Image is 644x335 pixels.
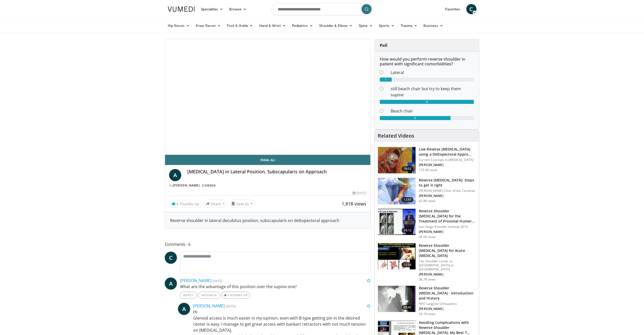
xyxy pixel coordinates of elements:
img: Q2xRg7exoPLTwO8X4xMDoxOjA4MTsiGN.150x105_q85_crop-smart_upscale.jpg [378,209,416,235]
a: Trauma [398,21,421,31]
p: 45.0K views [419,235,436,239]
p: [PERSON_NAME] Clinic of the Carolinas [419,189,476,193]
span: 12:16 [402,262,414,267]
div: [DATE] [353,191,366,195]
a: A [178,303,190,315]
p: The Shoulder Center at [GEOGRAPHIC_DATA] at [GEOGRAPHIC_DATA] [419,259,476,271]
span: 1,818 views [342,201,366,207]
input: Search topics, interventions [271,3,373,15]
dd: Lateral [387,69,478,76]
p: Current Concepts in [MEDICAL_DATA] [419,158,476,162]
a: A [169,169,181,181]
p: [PERSON_NAME] [419,230,476,234]
div: By [169,183,367,188]
h4: Related Videos [378,133,414,139]
p: What are the advantage of this position over the supine one? [180,284,371,290]
a: 76:02 Live Reverse [MEDICAL_DATA] using a Deltopectoral Appro… Current Concepts in [MEDICAL_DATA]... [378,147,476,174]
a: Specialties [198,4,226,14]
video-js: Video Player [165,39,371,155]
div: 1 [380,78,391,82]
p: [PERSON_NAME] [419,163,476,167]
p: [PERSON_NAME] [419,307,476,311]
a: Shoulder & Elbow [316,21,356,31]
a: Favorites [442,4,463,14]
h3: Reverse Shoulder [MEDICAL_DATA] for Acute [MEDICAL_DATA] [419,243,476,258]
h3: Reverse Shoulder [MEDICAL_DATA] - Introduction and History [419,286,476,301]
p: San Diego Shoulder Institute 2014 [419,225,476,229]
a: 03:42 Reverse Shoulder [MEDICAL_DATA] - Introduction and History NYU Langone Orthopedics [PERSON_... [378,286,476,316]
span: Comments 6 [165,241,371,248]
p: [PERSON_NAME] [419,272,476,276]
h3: Live Reverse [MEDICAL_DATA] using a Deltopectoral Appro… [419,147,476,157]
img: 326034_0000_1.png.150x105_q85_crop-smart_upscale.jpg [378,178,416,204]
h3: Reverse [MEDICAL_DATA]: Steps to get it right [419,178,476,188]
span: 76:02 [402,166,414,171]
div: Reverse shoulder in lateral decubitus position, subscapularis on deltopectoral approach [170,217,366,224]
span: 03:42 [402,305,414,310]
h6: How would you perform reverse shoulder in patient with significant comorbidities? [380,57,474,66]
a: Spine [356,21,376,31]
button: Save to [229,200,255,208]
p: 173.6K views [419,168,437,172]
img: VuMedi Logo [168,7,195,12]
a: Hand & Wrist [256,21,289,31]
div: 8 [380,100,474,104]
img: butch_reverse_arthroplasty_3.png.150x105_q85_crop-smart_upscale.jpg [378,243,416,270]
a: Business [420,21,446,31]
p: 38.7K views [419,277,436,282]
p: [PERSON_NAME] [419,194,476,198]
span: 18:12 [402,228,414,233]
small: [DATE] [226,304,236,308]
strong: Poll [380,43,387,48]
a: [PERSON_NAME] [173,183,200,188]
div: 6 [380,116,450,120]
span: 6 [176,201,178,206]
a: Thumbs Up [221,292,250,299]
a: Knee Recon [193,21,224,31]
span: 12:41 [402,197,414,202]
a: C [466,4,476,14]
p: NYU Langone Orthopedics [419,302,476,306]
a: [PERSON_NAME] [193,303,225,309]
a: Foot & Ankle [224,21,256,31]
p: 62.8K views [419,199,436,203]
a: 12:41 Reverse [MEDICAL_DATA]: Steps to get it right [PERSON_NAME] Clinic of the Carolinas [PERSON... [378,178,476,204]
a: 2 Videos [201,183,217,188]
small: [DATE] [212,278,222,283]
a: Browse [226,4,250,14]
img: 684033_3.png.150x105_q85_crop-smart_upscale.jpg [378,147,416,173]
dd: Beach chair [387,108,478,114]
dd: still beach chair but try to keep them supine [387,86,478,98]
a: A [165,277,177,290]
img: zucker_4.png.150x105_q85_crop-smart_upscale.jpg [378,286,416,312]
a: 6 Thumbs Up [169,200,202,208]
a: Message [198,292,220,299]
h4: [MEDICAL_DATA] in Lateral Position, Subscapularis on Approach [187,169,367,175]
a: Email Ali [165,155,371,165]
a: C [165,252,177,264]
a: [PERSON_NAME] [180,278,211,283]
a: Pediatrics [289,21,316,31]
h3: Reverse Shoulder [MEDICAL_DATA] for the Treatment of Proximal Humeral … [419,209,476,224]
a: Sports [376,21,398,31]
a: Hip Recon [165,21,193,31]
p: 24.1K views [419,312,436,316]
button: Share [204,200,227,208]
a: 12:16 Reverse Shoulder [MEDICAL_DATA] for Acute [MEDICAL_DATA] The Shoulder Center at [GEOGRAPHIC... [378,243,476,282]
a: Reply [180,292,197,299]
a: 18:12 Reverse Shoulder [MEDICAL_DATA] for the Treatment of Proximal Humeral … San Diego Shoulder ... [378,209,476,239]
